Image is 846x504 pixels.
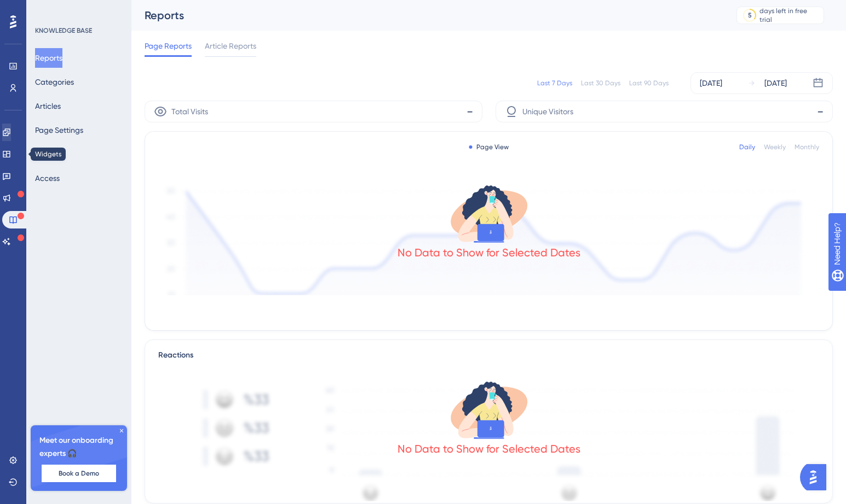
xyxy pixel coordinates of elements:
[398,245,580,260] div: No Data to Show for Selected Dates
[35,48,62,68] button: Reports
[581,79,620,87] div: Last 30 Days
[800,461,833,494] iframe: UserGuiding AI Assistant Launcher
[35,144,62,164] button: Domain
[629,79,669,87] div: Last 90 Days
[764,143,786,151] div: Weekly
[700,77,722,90] div: [DATE]
[35,96,61,116] button: Articles
[398,441,580,456] div: No Data to Show for Selected Dates
[35,72,74,92] button: Categories
[759,7,820,24] div: days left in free trial
[795,143,819,151] div: Monthly
[522,105,573,118] span: Unique Visitors
[748,11,752,20] div: 5
[764,77,787,90] div: [DATE]
[42,465,116,482] button: Book a Demo
[171,105,208,118] span: Total Visits
[145,8,709,23] div: Reports
[467,103,473,120] span: -
[145,39,192,52] span: Page Reports
[26,3,68,16] span: Need Help?
[205,39,256,52] span: Article Reports
[39,434,118,460] span: Meet our onboarding experts 🎧
[59,469,99,478] span: Book a Demo
[739,143,755,151] div: Daily
[817,103,824,120] span: -
[35,26,92,35] div: KNOWLEDGE BASE
[469,143,509,151] div: Page View
[35,120,83,140] button: Page Settings
[158,349,819,362] div: Reactions
[537,79,572,87] div: Last 7 Days
[35,168,60,188] button: Access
